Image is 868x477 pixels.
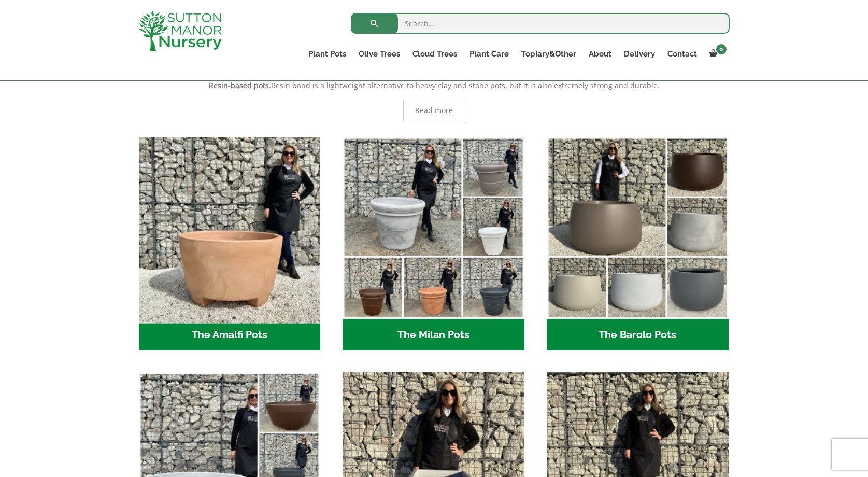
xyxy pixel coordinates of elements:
a: Plant Care [463,47,515,61]
a: Delivery [618,47,661,61]
a: Topiary&Other [515,47,582,61]
a: Contact [661,47,703,61]
img: The Milan Pots [343,137,524,319]
span: Read more [415,107,453,114]
a: Visit product category The Barolo Pots [547,137,729,350]
a: 0 [703,47,730,61]
a: Plant Pots [302,47,352,61]
h2: The Amalfi Pots [139,319,321,351]
strong: Resin-based pots. [209,80,271,90]
a: Visit product category The Amalfi Pots [139,137,321,350]
img: The Barolo Pots [547,137,729,319]
a: About [582,47,618,61]
p: Resin bond is a lightweight alternative to heavy clay and stone pots, but it is also extremely st... [139,79,730,92]
a: Cloud Trees [406,47,463,61]
a: Visit product category The Milan Pots [343,137,524,350]
span: 0 [716,44,727,54]
a: Olive Trees [352,47,406,61]
h2: The Milan Pots [343,319,524,351]
img: logo [139,10,222,51]
h2: The Barolo Pots [547,319,729,351]
input: Search... [351,13,730,34]
img: The Amalfi Pots [134,132,325,323]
